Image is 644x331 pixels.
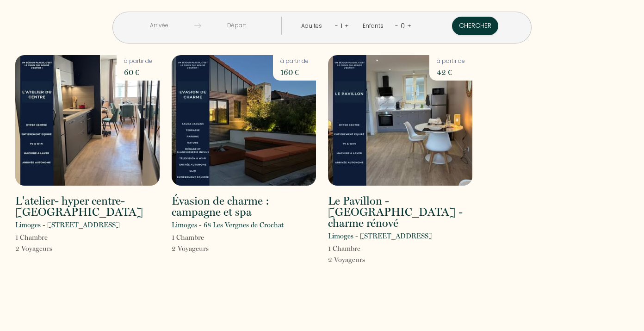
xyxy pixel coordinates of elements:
h2: Évasion de charme : campagne et spa [172,195,316,218]
p: 2 Voyageur [328,254,365,265]
span: s [206,244,209,253]
p: Limoges - [STREET_ADDRESS] [328,231,433,242]
img: rental-image [328,55,472,186]
img: rental-image [15,55,160,186]
p: 60 € [124,66,152,79]
p: 2 Voyageur [172,243,209,254]
div: 0 [398,19,407,33]
h2: L'atelier- hyper centre- [GEOGRAPHIC_DATA] [15,195,160,218]
a: - [395,21,398,30]
p: 160 € [280,66,309,79]
input: Arrivée [124,17,194,35]
p: Limoges - 68 Les Vergnes de Crochat [172,219,284,231]
input: Départ [201,17,272,35]
div: Enfants [363,22,387,31]
div: Adultes [301,22,325,31]
p: 1 Chambre [172,232,209,243]
p: 1 Chambre [15,232,52,243]
p: 42 € [437,66,465,79]
h2: Le Pavillon - [GEOGRAPHIC_DATA] - charme rénové [328,195,472,229]
img: rental-image [172,55,316,186]
p: 2 Voyageur [15,243,52,254]
div: 1 [338,19,345,33]
p: 1 Chambre [328,243,365,254]
p: Limoges - [STREET_ADDRESS] [15,219,120,231]
a: + [407,21,411,30]
span: s [50,244,52,253]
p: à partir de [437,57,465,66]
button: Chercher [452,17,498,35]
a: + [345,21,349,30]
span: s [362,256,365,264]
img: guests [194,22,201,29]
p: à partir de [124,57,152,66]
p: à partir de [280,57,309,66]
a: - [335,21,338,30]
